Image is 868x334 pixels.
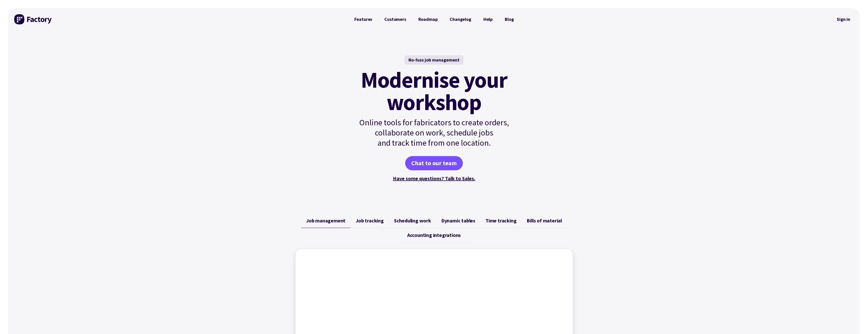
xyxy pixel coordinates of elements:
img: Factory [14,14,52,24]
a: Have some questions? Talk to Sales. [393,175,475,181]
a: Chat to our team [405,156,463,170]
span: Scheduling work [394,218,431,224]
a: Changelog [444,14,477,24]
a: Features [348,14,378,24]
nav: Secondary Navigation [833,13,854,25]
mark: Modernise your workshop [361,69,507,113]
span: Dynamic tables [441,218,475,224]
a: Roadmap [412,14,444,24]
p: Online tools for fabricators to create orders, collaborate on work, schedule jobs and track time ... [348,117,520,148]
a: Help [477,14,499,24]
nav: Primary Navigation [348,14,520,24]
div: No-fuss job management [404,55,464,65]
iframe: Chat Widget [843,310,868,334]
a: Blog [499,14,520,24]
span: Bills of material [527,218,562,224]
span: Job management [306,218,345,224]
a: Customers [378,14,412,24]
a: Sign in [833,13,854,25]
span: Accounting integrations [407,232,461,238]
span: Job tracking [356,218,384,224]
span: Time tracking [485,218,516,224]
